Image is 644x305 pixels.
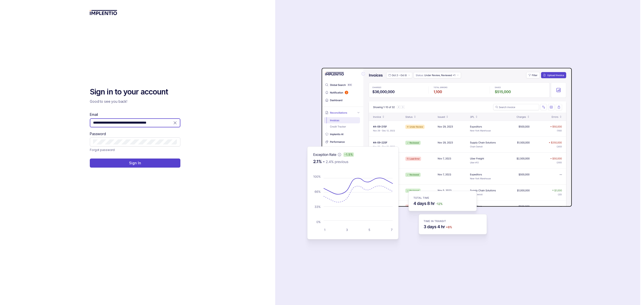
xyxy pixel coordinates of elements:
[90,147,115,152] a: Link Forgot password
[90,99,180,104] p: Good to see you back!
[289,52,574,253] img: signin-background.svg
[90,159,180,168] button: Sign In
[90,131,106,136] label: Password
[90,87,180,97] h2: Sign in to your account
[90,112,98,117] label: Email
[90,147,115,152] p: Forgot password
[129,161,141,166] p: Sign In
[90,10,117,15] img: logo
